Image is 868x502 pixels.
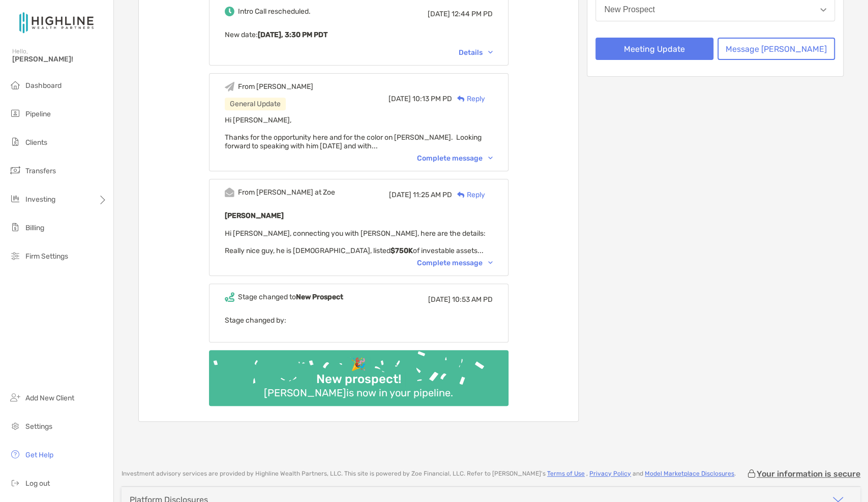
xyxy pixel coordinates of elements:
a: Terms of Use [547,470,585,477]
span: Pipeline [25,110,51,118]
b: [DATE], 3:30 PM PDT [258,30,327,39]
img: investing icon [9,193,21,205]
img: Event icon [225,292,234,302]
div: Complete message [417,154,493,163]
span: 12:44 PM PD [452,10,493,18]
span: 10:53 AM PD [452,295,493,304]
div: General Update [225,98,286,110]
div: Stage changed to [238,293,343,301]
img: Zoe Logo [12,4,101,41]
div: Reply [452,190,485,200]
span: Hi [PERSON_NAME], Thanks for the opportunity here and for the color on [PERSON_NAME]. Looking for... [225,116,482,150]
span: 11:25 AM PD [413,191,452,199]
span: Settings [25,422,52,431]
img: transfers icon [9,164,21,176]
b: New Prospect [296,293,343,301]
img: clients icon [9,136,21,148]
img: Reply icon [457,96,465,102]
span: Get Help [25,451,53,459]
img: Chevron icon [488,51,493,54]
span: [PERSON_NAME]! [12,55,107,64]
img: Chevron icon [488,261,493,264]
img: logout icon [9,477,21,489]
span: Billing [25,224,44,232]
span: Hi [PERSON_NAME], connecting you with [PERSON_NAME], here are the details: Really nice guy, he is... [225,229,486,255]
span: [DATE] [389,191,411,199]
a: Privacy Policy [589,470,631,477]
a: Model Marketplace Disclosures [645,470,734,477]
span: Dashboard [25,81,62,90]
span: [DATE] [388,95,411,103]
div: 🎉 [347,357,370,372]
p: Your information is secure [757,469,860,479]
div: From [PERSON_NAME] [238,82,313,91]
p: New date : [225,28,493,41]
img: Event icon [225,82,234,91]
img: billing icon [9,221,21,233]
img: Chevron icon [488,156,493,160]
div: Reply [452,93,485,104]
span: Add New Client [25,394,74,402]
span: Transfers [25,167,56,175]
div: Complete message [417,259,493,267]
b: [PERSON_NAME] [225,211,284,220]
span: [DATE] [428,295,451,304]
div: Intro Call rescheduled. [238,7,311,16]
img: settings icon [9,420,21,432]
div: From [PERSON_NAME] at Zoe [238,188,335,197]
p: Stage changed by: [225,314,493,327]
img: firm-settings icon [9,249,21,262]
img: Event icon [225,7,234,16]
span: 10:13 PM PD [412,95,452,103]
div: Details [459,48,493,57]
span: Firm Settings [25,252,68,261]
img: dashboard icon [9,79,21,91]
img: get-help icon [9,448,21,460]
img: Event icon [225,187,234,197]
button: Meeting Update [595,38,713,60]
span: Clients [25,138,47,147]
img: Confetti [209,350,508,397]
div: New prospect! [312,372,405,387]
p: Investment advisory services are provided by Highline Wealth Partners, LLC . This site is powered... [122,470,736,478]
img: pipeline icon [9,107,21,119]
button: Message [PERSON_NAME] [717,38,835,60]
span: [DATE] [428,10,450,18]
div: New Prospect [604,5,655,14]
span: Log out [25,479,50,488]
div: [PERSON_NAME] is now in your pipeline. [260,387,457,399]
img: Reply icon [457,192,465,198]
strong: $750K [391,246,413,255]
span: Investing [25,195,55,204]
img: add_new_client icon [9,391,21,403]
img: Open dropdown arrow [820,8,826,12]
